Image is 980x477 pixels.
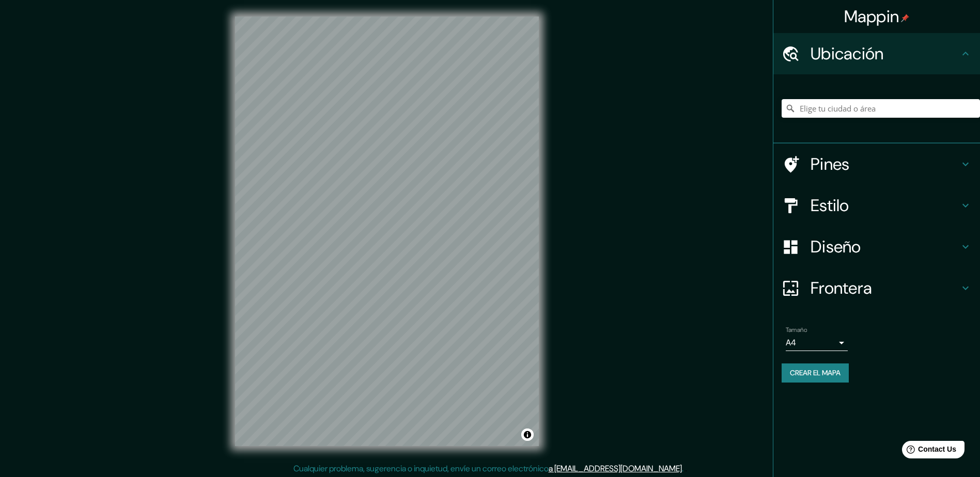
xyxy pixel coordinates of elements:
h4: Estilo [811,195,959,216]
h4: Ubicación [811,43,959,64]
h4: Diseño [811,236,959,257]
div: Pines [773,144,980,185]
div: . [685,463,687,475]
input: Elige tu ciudad o área [782,99,980,118]
font: Crear el mapa [790,367,841,379]
h4: Pines [811,154,959,174]
div: Diseño [773,226,980,267]
font: Mappin [844,6,899,27]
div: Estilo [773,185,980,226]
div: Frontera [773,267,980,309]
label: Tamaño [786,326,807,335]
img: pin-icon.png [901,14,909,22]
p: Cualquier problema, sugerencia o inquietud, envíe un correo electrónico . [293,463,683,475]
button: Crear el mapa [782,363,849,383]
button: Alternar atribución [521,428,534,441]
div: Ubicación [773,33,980,74]
a: a [EMAIL_ADDRESS][DOMAIN_NAME] [549,463,682,474]
div: A4 [786,335,848,351]
div: . [683,463,685,475]
iframe: Help widget launcher [888,437,969,466]
h4: Frontera [811,278,959,298]
canvas: Mapa [235,17,539,446]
